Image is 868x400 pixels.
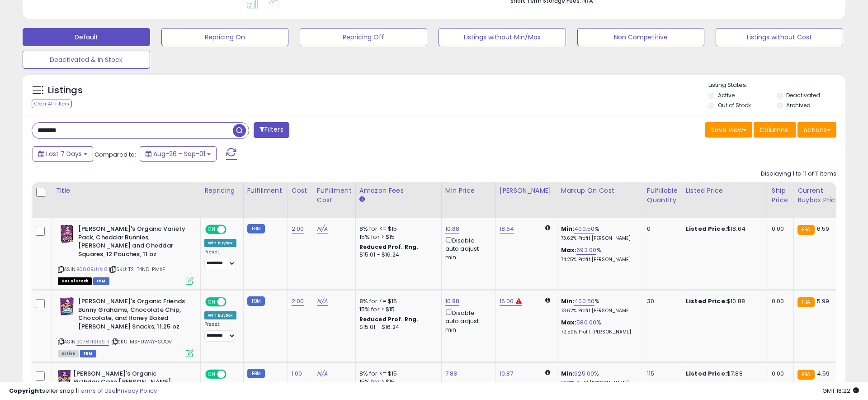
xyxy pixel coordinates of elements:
div: Cost [292,186,309,195]
div: Listed Price [686,186,764,195]
button: Aug-26 - Sep-01 [140,146,217,162]
strong: Copyright [9,386,42,395]
b: Listed Price: [686,369,727,378]
a: 18.64 [500,224,514,233]
div: 8% for <= $15 [359,225,434,233]
div: ASIN: [58,297,193,356]
span: OFF [225,298,240,306]
div: Preset: [204,321,236,342]
small: FBA [797,225,814,235]
span: ON [206,371,217,378]
div: 15% for > $15 [359,305,434,314]
a: 692.00 [576,246,596,255]
b: Min: [561,224,575,233]
button: Save View [705,122,752,138]
p: 73.62% Profit [PERSON_NAME] [561,235,636,242]
div: Amazon Fees [359,186,438,195]
button: Listings without Cost [716,28,843,46]
img: 51CUBLjXWBL._SL40_.jpg [58,297,76,315]
div: Fulfillment [247,186,284,195]
a: 400.50 [574,297,594,306]
div: % [561,319,636,335]
img: 51Lm8OYfQIL._SL40_.jpg [58,370,71,388]
button: Last 7 Days [33,146,93,162]
div: % [561,225,636,242]
span: 2025-09-12 18:22 GMT [822,386,859,395]
div: $15.01 - $16.24 [359,251,434,259]
a: Terms of Use [77,386,116,395]
span: | SKU: MS-UW4Y-SOOV [110,338,172,345]
div: 0.00 [772,297,787,305]
p: 73.62% Profit [PERSON_NAME] [561,308,636,314]
div: Title [56,186,197,195]
button: Actions [797,122,836,138]
div: $18.64 [686,225,761,233]
span: FBM [93,277,109,285]
a: 10.87 [500,369,514,378]
div: Ship Price [772,186,790,205]
a: 2.00 [292,224,304,233]
span: Columns [759,125,788,134]
div: [PERSON_NAME] [500,186,553,195]
button: Repricing On [161,28,289,46]
h5: Listings [48,84,83,97]
span: Compared to: [94,150,136,159]
a: N/A [317,369,328,378]
a: 10.88 [445,297,460,306]
small: FBM [247,369,265,378]
div: 0.00 [772,225,787,233]
small: FBM [247,224,265,233]
label: Deactivated [786,91,820,99]
div: Fulfillment Cost [317,186,352,205]
a: Privacy Policy [117,386,157,395]
div: Preset: [204,249,236,269]
b: Reduced Prof. Rng. [359,315,419,323]
div: 8% for <= $15 [359,297,434,305]
b: Reduced Prof. Rng. [359,243,419,251]
span: OFF [225,226,240,233]
b: Listed Price: [686,224,727,233]
span: FBM [80,350,96,357]
span: All listings that are currently out of stock and unavailable for purchase on Amazon [58,277,92,285]
b: Min: [561,369,575,378]
small: Amazon Fees. [359,195,365,204]
span: | SKU: T2-T4ND-PMXF [109,266,165,273]
a: 2.00 [292,297,304,306]
span: Last 7 Days [46,149,82,158]
a: B008RLUXI8 [76,266,108,273]
a: B076HST3SH [76,338,109,346]
label: Active [718,91,735,99]
b: Listed Price: [686,297,727,305]
div: Markup on Cost [561,186,639,195]
small: FBA [797,297,814,307]
div: 0 [647,225,675,233]
div: % [561,297,636,314]
div: $15.01 - $16.24 [359,324,434,331]
div: % [561,246,636,263]
b: [PERSON_NAME]'s Organic Variety Pack, Cheddar Bunnies, [PERSON_NAME] and Cheddar Squares, 12 Pouc... [78,225,188,261]
p: 72.50% Profit [PERSON_NAME] [561,329,636,335]
small: FBA [797,370,814,380]
div: Clear All Filters [32,100,72,108]
small: FBM [247,296,265,306]
p: 74.25% Profit [PERSON_NAME] [561,257,636,263]
a: 10.88 [445,224,460,233]
div: 8% for <= $15 [359,370,434,378]
p: Listing States: [708,81,845,90]
button: Columns [754,122,796,138]
a: 580.00 [576,318,596,327]
a: 1.00 [292,369,302,378]
div: $10.88 [686,297,761,305]
div: Win BuyBox [204,239,236,247]
div: Current Buybox Price [797,186,844,205]
button: Non Competitive [577,28,705,46]
a: N/A [317,297,328,306]
div: Fulfillable Quantity [647,186,678,205]
div: 115 [647,370,675,378]
th: The percentage added to the cost of goods (COGS) that forms the calculator for Min & Max prices. [557,182,643,218]
div: 15% for > $15 [359,233,434,241]
img: 51aD8PgADPL._SL40_.jpg [58,225,76,243]
div: Repricing [204,186,240,195]
div: % [561,370,636,386]
button: Listings without Min/Max [439,28,566,46]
